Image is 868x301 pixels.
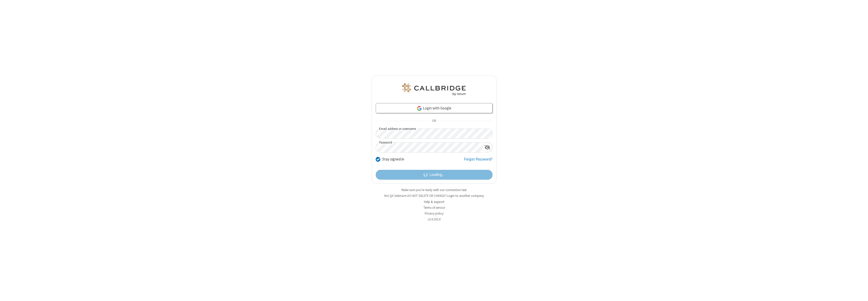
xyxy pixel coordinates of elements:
[376,170,493,180] button: Loading...
[447,193,484,198] button: Login to another company
[376,143,482,152] input: Password
[424,200,444,204] a: Help & support
[401,83,467,96] img: QA Selenium DO NOT DELETE OR CHANGE
[464,156,493,166] a: Forgot Password?
[482,143,492,152] div: Show password
[376,103,493,113] a: Login with Google
[430,118,438,125] span: OR
[382,156,404,162] label: Stay signed in
[376,129,493,138] input: Email address or username
[372,217,497,222] li: v2.6.352.6
[417,106,422,111] img: google-icon.png
[423,205,445,210] a: Terms of service
[429,172,444,178] span: Loading...
[425,211,444,216] a: Privacy policy
[372,193,497,198] li: Not QA Selenium DO NOT DELETE OR CHANGE?
[401,188,467,192] a: Make sure you're ready with our connection test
